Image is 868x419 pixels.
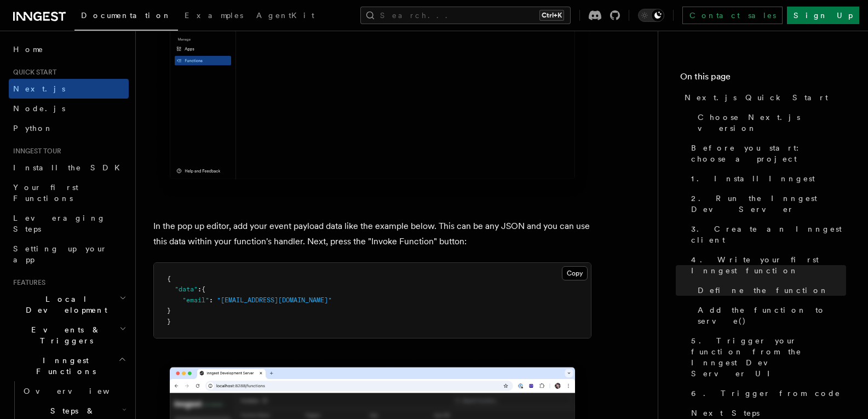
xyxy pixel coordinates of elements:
a: 5. Trigger your function from the Inngest Dev Server UI [687,331,846,383]
a: Next.js [9,79,129,99]
span: : [198,285,202,293]
a: 4. Write your first Inngest function [687,250,846,280]
span: "[EMAIL_ADDRESS][DOMAIN_NAME]" [217,296,332,304]
a: 1. Install Inngest [687,169,846,188]
a: Sign Up [787,7,859,24]
span: Overview [24,387,136,395]
a: Setting up your app [9,239,129,269]
a: Leveraging Steps [9,208,129,239]
a: AgentKit [250,3,321,30]
span: Inngest Functions [9,355,118,377]
a: Your first Functions [9,177,129,208]
span: Quick start [9,68,56,77]
kbd: Ctrl+K [539,10,564,21]
span: 4. Write your first Inngest function [691,254,846,276]
span: 5. Trigger your function from the Inngest Dev Server UI [691,335,846,379]
span: Install the SDK [13,163,127,172]
a: Home [9,39,129,59]
span: Your first Functions [13,183,78,203]
span: Next Steps [691,407,760,418]
a: Node.js [9,99,129,118]
span: "email" [182,296,209,304]
span: Documentation [81,11,171,20]
span: Leveraging Steps [13,214,106,233]
span: AgentKit [256,11,314,20]
span: Examples [185,11,243,20]
span: { [167,275,171,283]
a: 6. Trigger from code [687,383,846,403]
h4: On this page [680,70,846,88]
button: Search...Ctrl+K [360,7,571,24]
button: Events & Triggers [9,320,129,351]
a: Before you start: choose a project [687,138,846,169]
span: Local Development [9,294,119,315]
span: Define the function [698,285,829,296]
span: 2. Run the Inngest Dev Server [691,193,846,215]
a: Examples [178,3,250,30]
a: 3. Create an Inngest client [687,219,846,250]
span: Next.js Quick Start [685,92,828,103]
span: Before you start: choose a project [691,142,846,164]
a: Add the function to serve() [693,300,846,331]
button: Copy [562,266,588,280]
a: 2. Run the Inngest Dev Server [687,188,846,219]
span: Choose Next.js version [698,112,846,134]
a: Choose Next.js version [693,107,846,138]
button: Toggle dark mode [638,9,664,22]
a: Next.js Quick Start [680,88,846,107]
span: Home [13,44,44,55]
a: Python [9,118,129,138]
span: } [167,318,171,325]
a: Documentation [74,3,178,31]
button: Local Development [9,289,129,320]
span: Node.js [13,104,65,113]
span: 1. Install Inngest [691,173,815,184]
p: In the pop up editor, add your event payload data like the example below. This can be any JSON an... [153,219,591,249]
span: Add the function to serve() [698,305,846,326]
span: } [167,307,171,314]
span: 6. Trigger from code [691,388,841,399]
span: : [209,296,213,304]
span: 3. Create an Inngest client [691,223,846,245]
span: Features [9,278,45,287]
a: Define the function [693,280,846,300]
a: Overview [19,381,129,401]
a: Install the SDK [9,158,129,177]
span: "data" [175,285,198,293]
span: Inngest tour [9,147,61,156]
span: Setting up your app [13,244,107,264]
span: { [202,285,205,293]
button: Inngest Functions [9,351,129,381]
span: Next.js [13,84,65,93]
span: Python [13,124,53,133]
span: Events & Triggers [9,324,119,346]
a: Contact sales [682,7,783,24]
